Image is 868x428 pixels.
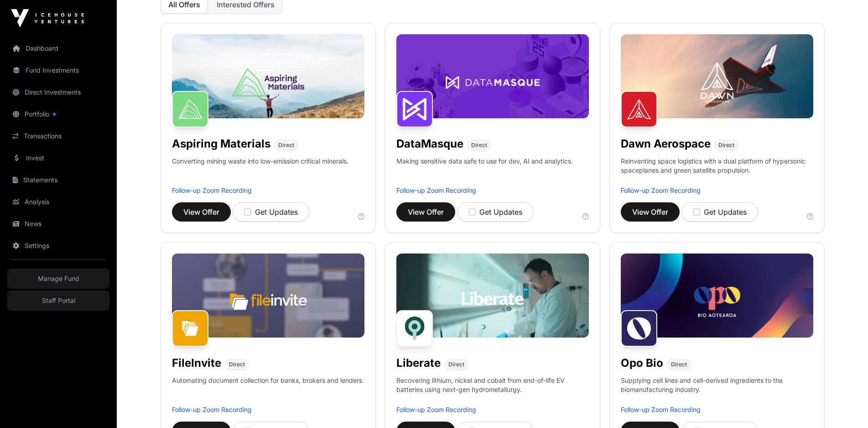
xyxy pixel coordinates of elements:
p: Making sensitive data safe to use for dev, AI and analytics. [396,157,573,186]
span: Direct [278,142,294,149]
button: View Offer [621,202,680,222]
img: Opo-Bio-Banner.jpg [621,254,813,338]
h1: DataMasque [396,137,463,151]
a: Analysis [7,192,109,212]
a: Follow-up Zoom Recording [621,186,701,194]
button: View Offer [396,202,455,222]
a: Invest [7,148,109,168]
a: Transactions [7,126,109,146]
h1: Liberate [396,356,441,370]
h1: Aspiring Materials [172,137,270,151]
button: View Offer [172,202,231,222]
p: Reinventing space logistics with a dual platform of hypersonic spaceplanes and green satellite pr... [621,157,813,186]
a: Settings [7,236,109,256]
a: Follow-up Zoom Recording [172,186,252,194]
img: Opo Bio [621,310,657,347]
span: View Offer [632,206,668,217]
img: File-Invite-Banner.jpg [172,254,364,338]
a: News [7,214,109,234]
a: Follow-up Zoom Recording [396,186,476,194]
img: DataMasque [396,91,433,127]
img: Liberate [396,310,433,347]
img: Aspiring-Banner.jpg [172,34,364,118]
img: Icehouse Ventures Logo [11,9,84,27]
div: Get Updates [693,206,747,217]
a: Statements [7,170,109,190]
a: Fund Investments [7,60,109,80]
a: Direct Investments [7,82,109,102]
p: Converting mining waste into low-emission critical minerals. [172,157,348,186]
span: Direct [671,361,687,368]
a: Follow-up Zoom Recording [172,406,252,413]
button: Get Updates [233,202,309,222]
p: Supplying cell lines and cell-derived ingredients to the biomanufacturing industry. [621,376,813,394]
button: Get Updates [681,202,758,222]
img: Dawn-Banner.jpg [621,34,813,118]
img: Aspiring Materials [172,91,208,127]
p: Recovering lithium, nickel and cobalt from end-of-life EV batteries using next-gen hydrometallurgy. [396,376,589,405]
img: Liberate-Banner.jpg [396,254,589,338]
span: Direct [471,142,487,149]
span: View Offer [183,206,219,217]
img: Dawn Aerospace [621,91,657,127]
div: Get Updates [468,206,522,217]
span: Direct [448,361,464,368]
p: Automating document collection for banks, brokers and lenders. [172,376,364,405]
a: Dashboard [7,38,109,58]
button: Get Updates [457,202,534,222]
iframe: Chat Widget [822,384,868,428]
a: Follow-up Zoom Recording [396,406,476,413]
img: DataMasque-Banner.jpg [396,34,589,118]
h1: Opo Bio [621,356,663,370]
div: Get Updates [244,206,298,217]
h1: Dawn Aerospace [621,137,711,151]
span: Direct [229,361,245,368]
img: FileInvite [172,310,208,347]
span: Direct [718,142,734,149]
span: View Offer [408,206,444,217]
a: Manage Fund [7,269,109,289]
a: Follow-up Zoom Recording [621,406,701,413]
h1: FileInvite [172,356,221,370]
a: Staff Portal [7,291,109,311]
a: Portfolio [7,104,109,124]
